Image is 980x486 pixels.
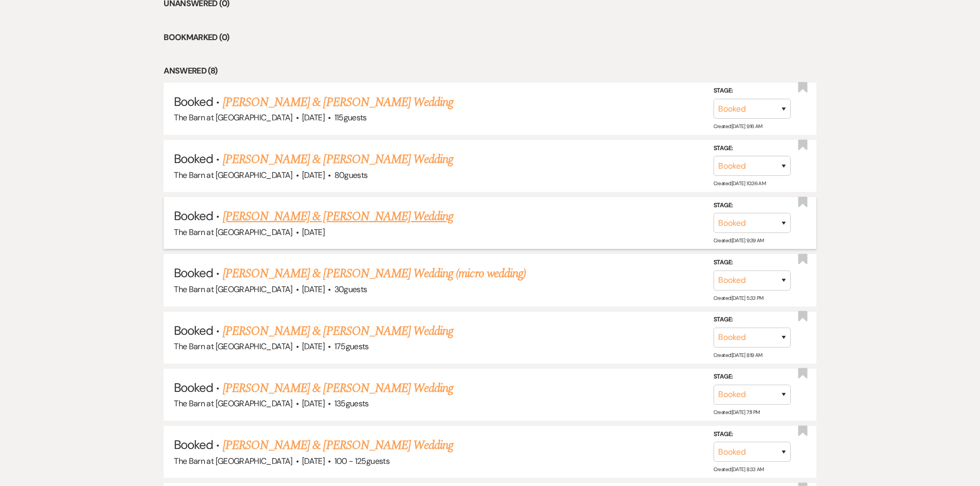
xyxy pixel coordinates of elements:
[174,284,292,295] span: The Barn at [GEOGRAPHIC_DATA]
[714,180,765,187] span: Created: [DATE] 10:36 AM
[334,456,389,466] span: 100 - 125 guests
[714,123,762,130] span: Created: [DATE] 9:16 AM
[714,314,791,326] label: Stage:
[302,284,325,295] span: [DATE]
[302,398,325,409] span: [DATE]
[174,437,213,453] span: Booked
[223,322,453,340] a: [PERSON_NAME] & [PERSON_NAME] Wedding
[164,31,816,44] li: Bookmarked (0)
[164,64,816,78] li: Answered (8)
[714,143,791,154] label: Stage:
[334,112,367,123] span: 115 guests
[174,398,292,409] span: The Barn at [GEOGRAPHIC_DATA]
[174,380,213,395] span: Booked
[174,112,292,123] span: The Barn at [GEOGRAPHIC_DATA]
[174,151,213,167] span: Booked
[174,227,292,238] span: The Barn at [GEOGRAPHIC_DATA]
[334,284,367,295] span: 30 guests
[174,94,213,110] span: Booked
[174,265,213,281] span: Booked
[714,85,791,97] label: Stage:
[223,436,453,455] a: [PERSON_NAME] & [PERSON_NAME] Wedding
[334,398,369,409] span: 135 guests
[302,456,325,466] span: [DATE]
[223,264,526,283] a: [PERSON_NAME] & [PERSON_NAME] Wedding (micro wedding)
[302,341,325,352] span: [DATE]
[302,112,325,123] span: [DATE]
[174,170,292,181] span: The Barn at [GEOGRAPHIC_DATA]
[714,428,791,440] label: Stage:
[714,371,791,383] label: Stage:
[714,409,760,416] span: Created: [DATE] 7:11 PM
[714,352,762,358] span: Created: [DATE] 8:19 AM
[302,227,325,238] span: [DATE]
[714,200,791,211] label: Stage:
[223,379,453,398] a: [PERSON_NAME] & [PERSON_NAME] Wedding
[714,237,764,244] span: Created: [DATE] 9:39 AM
[174,208,213,224] span: Booked
[223,207,453,226] a: [PERSON_NAME] & [PERSON_NAME] Wedding
[174,456,292,466] span: The Barn at [GEOGRAPHIC_DATA]
[334,170,368,181] span: 80 guests
[714,257,791,268] label: Stage:
[174,341,292,352] span: The Barn at [GEOGRAPHIC_DATA]
[334,341,369,352] span: 175 guests
[302,170,325,181] span: [DATE]
[714,466,764,473] span: Created: [DATE] 8:33 AM
[714,295,763,301] span: Created: [DATE] 5:33 PM
[174,322,213,338] span: Booked
[223,93,453,112] a: [PERSON_NAME] & [PERSON_NAME] Wedding
[223,150,453,169] a: [PERSON_NAME] & [PERSON_NAME] Wedding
